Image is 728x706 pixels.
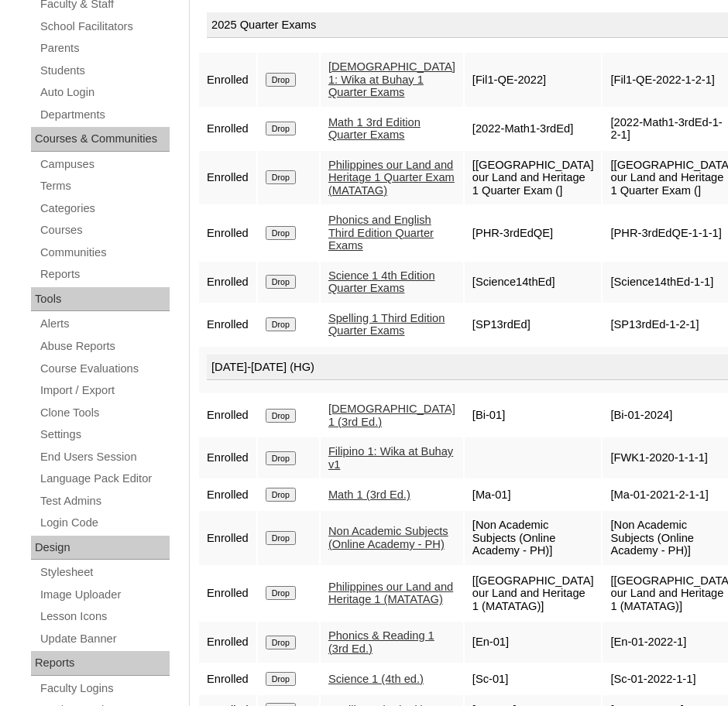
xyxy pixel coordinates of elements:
[266,636,296,649] input: Drop
[328,445,453,471] a: Filipino 1: Wika at Buhay v1
[39,243,170,262] a: Communities
[39,585,170,605] a: Image Uploader
[31,127,170,152] div: Courses & Communities
[199,480,256,509] td: Enrolled
[266,73,296,87] input: Drop
[465,622,602,663] td: [En-01]
[199,622,256,663] td: Enrolled
[31,651,170,676] div: Reports
[39,61,170,81] a: Students
[266,122,296,135] input: Drop
[199,567,256,621] td: Enrolled
[199,151,256,205] td: Enrolled
[266,275,296,289] input: Drop
[199,664,256,694] td: Enrolled
[39,155,170,174] a: Campuses
[199,262,256,303] td: Enrolled
[328,269,435,295] a: Science 1 4th Edition Quarter Exams
[39,17,170,36] a: School Facilitators
[266,488,296,502] input: Drop
[39,403,170,423] a: Clone Tools
[328,629,434,655] a: Phonics & Reading 1 (3rd Ed.)
[266,317,296,331] input: Drop
[465,53,602,107] td: [Fil1-QE-2022]
[328,525,448,550] a: Non Academic Subjects (Online Academy - PH)
[39,359,170,379] a: Course Evaluations
[39,447,170,467] a: End Users Session
[199,108,256,149] td: Enrolled
[465,304,602,345] td: [SP13rdEd]
[465,511,602,565] td: [Non Academic Subjects (Online Academy - PH)]
[328,403,455,428] a: [DEMOGRAPHIC_DATA] 1 (3rd Ed.)
[39,425,170,444] a: Settings
[39,492,170,511] a: Test Admins
[39,337,170,356] a: Abuse Reports
[199,437,256,478] td: Enrolled
[266,409,296,423] input: Drop
[39,513,170,533] a: Login Code
[266,531,296,545] input: Drop
[328,312,445,338] a: Spelling 1 Third Edition Quarter Exams
[199,511,256,565] td: Enrolled
[266,586,296,600] input: Drop
[31,536,170,560] div: Design
[465,664,602,694] td: [Sc-01]
[465,567,602,621] td: [[GEOGRAPHIC_DATA] our Land and Heritage 1 (MATATAG)]
[199,53,256,107] td: Enrolled
[328,116,421,142] a: Math 1 3rd Edition Quarter Exams
[465,151,602,205] td: [[GEOGRAPHIC_DATA] our Land and Heritage 1 Quarter Exam (]
[328,159,455,197] a: Philippines our Land and Heritage 1 Quarter Exam (MATATAG)
[266,451,296,465] input: Drop
[39,469,170,488] a: Language Pack Editor
[39,563,170,582] a: Stylesheet
[328,581,453,606] a: Philippines our Land and Heritage 1 (MATATAG)
[199,206,256,260] td: Enrolled
[266,226,296,240] input: Drop
[328,60,455,98] a: [DEMOGRAPHIC_DATA] 1: Wika at Buhay 1 Quarter Exams
[39,199,170,218] a: Categories
[39,314,170,334] a: Alerts
[39,607,170,626] a: Lesson Icons
[39,381,170,400] a: Import / Export
[39,39,170,58] a: Parents
[328,214,434,252] a: Phonics and English Third Edition Quarter Exams
[199,304,256,345] td: Enrolled
[465,206,602,260] td: [PHR-3rdEdQE]
[39,629,170,649] a: Update Banner
[39,265,170,284] a: Reports
[465,108,602,149] td: [2022-Math1-3rdEd]
[199,395,256,436] td: Enrolled
[266,170,296,184] input: Drop
[328,673,424,685] a: Science 1 (4th ed.)
[465,480,602,509] td: [Ma-01]
[465,262,602,303] td: [Science14thEd]
[39,176,170,196] a: Terms
[39,105,170,125] a: Departments
[328,488,410,501] a: Math 1 (3rd Ed.)
[39,221,170,240] a: Courses
[465,395,602,436] td: [Bi-01]
[39,679,170,698] a: Faculty Logins
[266,672,296,686] input: Drop
[31,287,170,312] div: Tools
[39,83,170,102] a: Auto Login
